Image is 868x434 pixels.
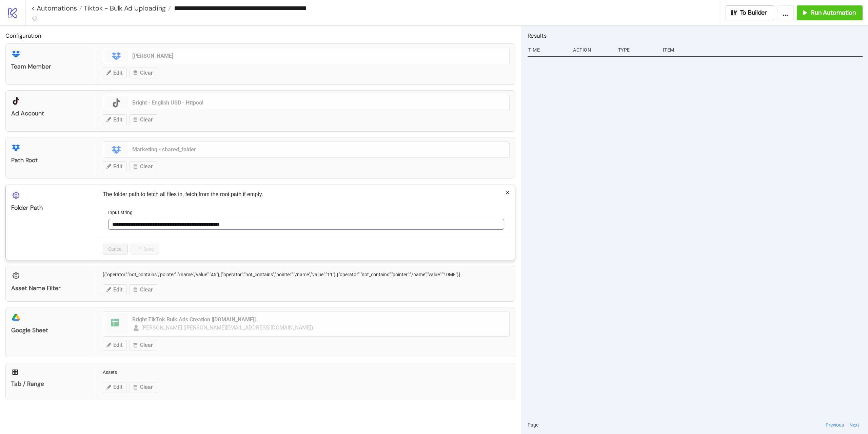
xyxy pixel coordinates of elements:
[82,5,171,12] a: Tiktok - Bulk Ad Uploading
[528,31,863,40] h2: Results
[108,219,504,230] input: Input string
[103,190,510,199] p: The folder path to fetch all files in, fetch from the root path if empty.
[726,5,774,20] button: To Builder
[797,5,863,20] button: Run Automation
[824,421,846,429] button: Previous
[847,421,861,429] button: Next
[103,244,128,254] button: Cancel
[572,43,612,56] div: Action
[777,5,794,20] button: ...
[5,31,515,40] h2: Configuration
[108,209,137,216] label: Input string
[505,190,510,195] span: close
[31,5,82,12] a: < Automations
[617,43,657,56] div: Type
[528,421,538,429] span: Page
[82,4,166,13] span: Tiktok - Bulk Ad Uploading
[528,43,568,56] div: Time
[811,9,856,17] span: Run Automation
[662,43,863,56] div: Item
[11,204,92,212] div: Folder Path
[131,244,159,254] button: Save
[740,9,767,17] span: To Builder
